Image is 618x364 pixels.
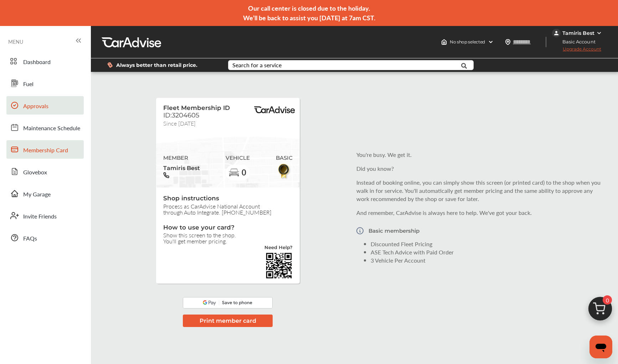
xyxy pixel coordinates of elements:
li: Discounted Fleet Pricing [371,240,606,248]
span: Invite Friends [23,212,57,221]
span: 0 [241,168,246,177]
a: My Garage [6,184,84,203]
img: googlePay.a08318fe.svg [183,297,273,308]
span: Fuel [23,80,34,89]
span: Upgrade Account [552,46,601,55]
a: Glovebox [6,162,84,181]
span: MEMBER [163,155,200,161]
span: Process as CarAdvise National Account through Auto Integrate. [PHONE_NUMBER] [163,203,293,215]
span: Dashboard [23,58,51,67]
a: Maintenance Schedule [6,118,84,137]
img: dollor_label_vector.a70140d1.svg [107,62,113,68]
img: header-divider.bc55588e.svg [546,37,546,47]
span: Tamiris Best [163,163,200,172]
a: Approvals [6,96,84,115]
span: Since [DATE] [163,119,196,125]
span: 0 [603,295,612,305]
p: Instead of booking online, you can simply show this screen (or printed card) to the shop when you... [356,178,606,203]
img: validBarcode.04db607d403785ac2641.png [265,252,293,279]
a: Dashboard [6,52,84,70]
span: Show this screen to the shop. [163,232,293,238]
img: header-home-logo.8d720a4f.svg [441,39,447,45]
p: Did you know? [356,164,606,173]
span: FAQs [23,234,37,243]
a: Print member card [183,316,273,325]
img: Vector.a173687b.svg [356,222,364,239]
li: 3 Vehicle Per Account [371,256,606,264]
div: Tamiris Best [562,30,594,36]
span: Fleet Membership ID [163,104,230,111]
span: No shop selected [450,39,485,45]
a: FAQs [6,228,84,247]
img: cart_icon.3d0951e8.svg [583,294,617,328]
button: Print member card [183,315,273,327]
a: Need Help? [264,246,293,252]
a: Membership Card [6,140,84,159]
span: Maintenance Schedule [23,124,80,133]
span: Basic Account [553,38,601,46]
span: BASIC [276,155,293,161]
img: BasicPremiumLogo.8d547ee0.svg [253,106,296,114]
img: header-down-arrow.9dd2ce7d.svg [488,39,494,45]
span: VEHICLE [226,155,250,161]
iframe: Button to launch messaging window [589,336,612,358]
div: Search for a service [232,62,282,68]
img: car-basic.192fe7b4.svg [228,167,240,179]
span: How to use your card? [163,224,293,232]
span: My Garage [23,190,51,199]
li: ASE Tech Advice with Paid Order [371,248,606,256]
span: You'll get member pricing. [163,238,293,244]
img: BasicBadge.31956f0b.svg [276,163,292,180]
a: Invite Friends [6,206,84,225]
img: WGsFRI8htEPBVLJbROoPRyZpYNWhNONpIPPETTm6eUC0GeLEiAAAAAElFTkSuQmCC [596,30,602,36]
span: ID:3204605 [163,111,199,119]
img: phone-black.37208b07.svg [163,172,169,178]
span: MENU [8,39,23,44]
span: Approvals [23,102,48,111]
span: Always better than retail price. [116,63,197,68]
span: Shop instructions [163,195,293,203]
p: And remember, CarAdvise is always here to help. We've got your back. [356,209,606,217]
p: You're busy. We get it. [356,151,606,159]
p: Basic membership [369,228,419,234]
a: Fuel [6,74,84,93]
span: Glovebox [23,168,47,177]
img: location_vector.a44bc228.svg [505,39,511,45]
span: Membership Card [23,146,68,155]
img: jVpblrzwTbfkPYzPPzSLxeg0AAAAASUVORK5CYII= [552,29,561,37]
